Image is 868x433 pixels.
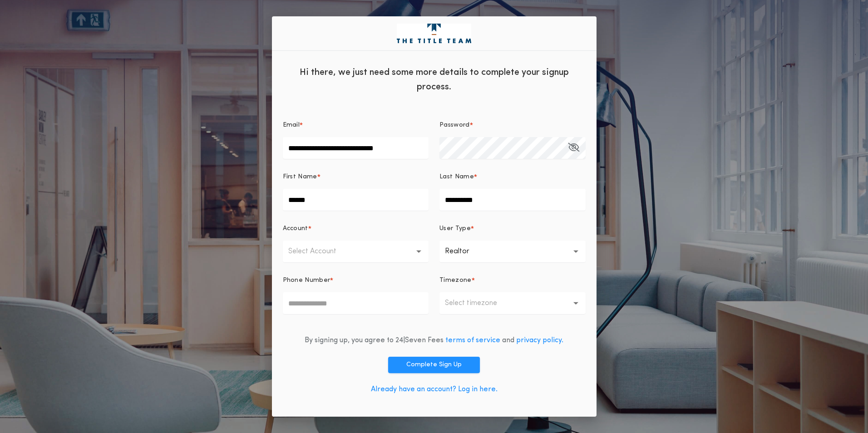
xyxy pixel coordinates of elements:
button: Realtor [439,241,586,262]
button: Select timezone [439,292,586,314]
p: Account [283,224,308,233]
p: Realtor [445,246,484,257]
p: User Type [439,224,471,233]
input: First Name* [283,189,429,211]
p: Email [283,121,300,130]
input: Password* [439,137,586,159]
p: First Name [283,172,317,182]
p: Phone Number [283,276,330,285]
button: Password* [568,137,579,159]
img: logo [397,24,471,44]
p: Password [439,121,470,130]
p: Last Name [439,172,474,182]
input: Phone Number* [283,292,429,314]
p: Timezone [439,276,472,285]
div: Hi there, we just need some more details to complete your signup process. [272,58,597,99]
a: terms of service [445,337,500,344]
button: Select Account [283,241,429,262]
a: privacy policy. [516,337,563,344]
button: Complete Sign Up [388,357,480,373]
input: Email* [283,137,429,159]
p: Select timezone [445,298,512,309]
div: By signing up, you agree to 24|Seven Fees and [305,335,563,346]
a: Already have an account? Log in here. [371,386,498,393]
p: Select Account [288,246,351,257]
input: Last Name* [439,189,586,211]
